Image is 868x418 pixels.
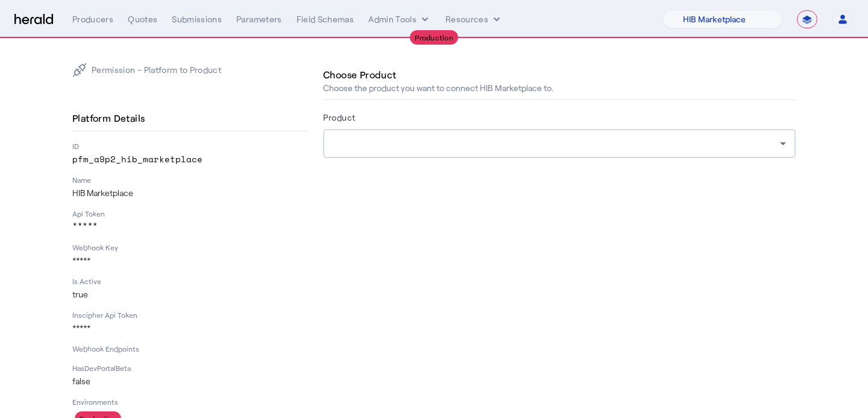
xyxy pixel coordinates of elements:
[323,112,356,122] label: Product
[72,13,113,25] div: Producers
[72,276,309,286] p: Is Active
[297,13,354,25] div: Field Schemas
[323,82,553,94] p: Choose the product you want to connect HIB Marketplace to.
[72,175,309,185] p: Name
[72,397,309,407] p: Environments
[72,288,309,300] p: true
[72,242,309,252] p: Webhook Key
[92,64,221,76] p: Permission - Platform to Product
[445,13,503,25] button: Resources dropdown menu
[323,68,397,82] h4: Choose Product
[410,30,458,45] div: Production
[14,14,53,25] img: Herald Logo
[72,375,309,387] p: false
[236,13,282,25] div: Parameters
[172,13,222,25] div: Submissions
[368,13,431,25] button: internal dropdown menu
[72,111,149,125] h4: Platform Details
[72,363,309,373] p: HasDevPortalBeta
[72,344,309,353] p: Webhook Endpoints
[72,153,309,165] p: pfm_a9p2_hib_marketplace
[72,209,309,218] p: Api Token
[72,141,309,151] p: ID
[128,13,157,25] div: Quotes
[72,187,309,199] p: HIB Marketplace
[72,310,309,320] p: Inscipher Api Token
